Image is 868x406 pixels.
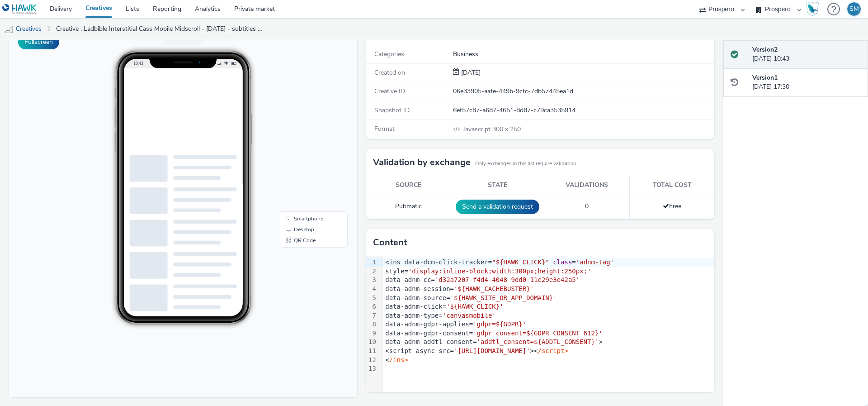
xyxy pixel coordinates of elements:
[453,87,713,96] div: 06e33905-aafe-449b-9cfc-7db57445ea1d
[454,285,534,292] span: '${HAWK_CACHEBUSTER}'
[374,50,404,58] span: Categories
[752,73,778,82] strong: Version 1
[450,294,557,301] span: '${HAWK_SITE_OR_APP_DOMAIN}'
[553,258,572,266] span: class
[2,4,37,15] img: undefined Logo
[663,202,681,210] span: Free
[473,320,526,328] span: 'gdpr=${GDPR}'
[408,267,591,275] span: 'display:inline-block;width:300px;height:250px;'
[374,87,405,96] span: Creative ID
[5,25,14,34] img: mobile
[453,106,713,115] div: 6ef57c87-a687-4651-8d87-c79ca3535914
[456,200,539,214] button: Send a validation request
[446,303,503,310] span: '${HAWK_CLICK}'
[366,311,377,320] div: 7
[630,176,714,195] th: Total cost
[454,347,530,354] span: '[URL][DOMAIN_NAME]'
[459,68,481,77] span: [DATE]
[273,209,337,220] li: QR Code
[366,258,377,267] div: 1
[752,45,778,54] strong: Version 2
[806,2,819,16] img: Hawk Academy
[453,50,713,59] div: Business
[366,294,377,303] div: 5
[366,320,377,329] div: 8
[374,124,395,133] span: Format
[285,212,307,217] span: QR Code
[382,258,714,267] div: <ins data-dcm-click-tracker= =
[585,202,589,210] span: 0
[366,285,377,294] div: 4
[382,285,714,294] div: data-adnm-session=
[382,276,714,285] div: data-adnm-cc=
[366,267,377,276] div: 2
[124,35,134,40] span: 10:43
[366,302,377,311] div: 6
[366,176,451,195] th: Source
[52,18,269,40] a: Creative : Ladbible Interstitial Cass Mobile Midscroll - [DATE] - subtitles - PAID
[459,68,481,77] div: Creation 26 September 2025, 17:30
[752,45,861,64] div: [DATE] 10:43
[382,356,714,365] div: <
[443,312,496,319] span: 'canvasmobile'
[366,276,377,285] div: 3
[273,187,337,198] li: Smartphone
[374,68,405,77] span: Created on
[382,267,714,276] div: style=
[382,347,714,356] div: <script async src= ><
[752,73,861,92] div: [DATE] 17:30
[382,302,714,311] div: data-adnm-click=
[373,156,471,169] h3: Validation by exchange
[366,195,451,219] td: Pubmatic
[849,2,859,16] div: SM
[389,356,408,363] span: /ins>
[382,294,714,303] div: data-adnm-source=
[382,329,714,338] div: data-adnm-gdpr-consent=
[285,201,305,206] span: Desktop
[366,347,377,356] div: 11
[473,330,603,337] span: 'gdpr_consent=${GDPR_CONSENT_612}'
[374,106,410,115] span: Snapshot ID
[382,320,714,329] div: data-adnm-gdpr-applies=
[382,311,714,320] div: data-adnm-type=
[544,176,630,195] th: Validations
[373,236,407,249] h3: Content
[492,258,549,266] span: "${HAWK_CLICK}"
[538,347,568,354] span: /script>
[477,338,599,345] span: 'addtl_consent=${ADDTL_CONSENT}'
[463,125,492,134] span: Javascript
[273,198,337,209] li: Desktop
[382,338,714,347] div: data-adnm-addtl-consent= >
[435,276,580,283] span: 'd32a7207-f4d4-4048-9dd0-11e29e3e42a5'
[18,35,59,49] button: Fullscreen
[475,160,576,167] small: Only exchanges in this list require validation
[366,364,377,373] div: 13
[366,338,377,347] div: 10
[462,125,521,134] span: 300 x 250
[366,329,377,338] div: 9
[806,2,823,16] a: Hawk Academy
[285,190,314,196] span: Smartphone
[451,176,544,195] th: State
[366,356,377,365] div: 12
[576,258,614,266] span: 'adnm-tag'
